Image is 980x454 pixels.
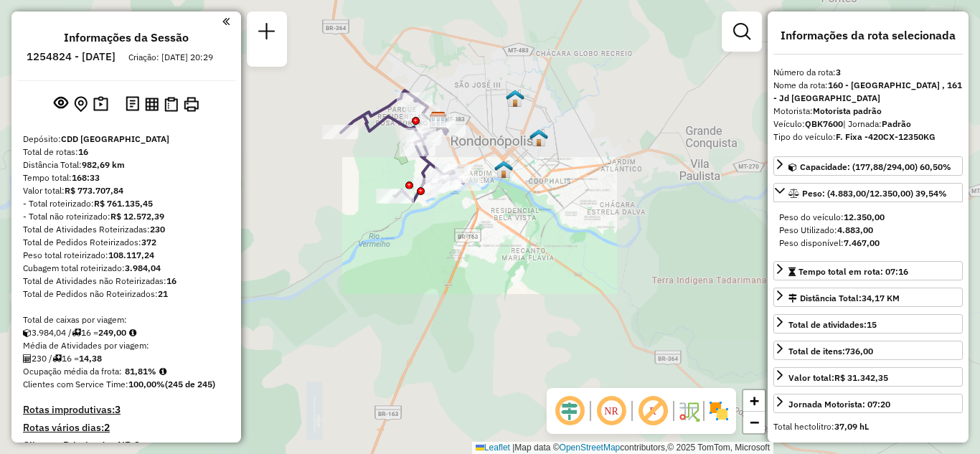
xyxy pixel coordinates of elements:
div: Total de Pedidos não Roteirizados: [23,288,230,301]
div: Tipo do veículo: [773,131,963,143]
strong: 982,69 km [82,159,125,170]
strong: 3 [134,439,140,452]
img: CDD Rondonópolis [429,111,448,130]
strong: 2 [104,421,110,434]
strong: 249,00 [98,327,126,338]
strong: R$ 12.572,39 [110,211,164,222]
div: Peso Utilizado: [779,224,957,237]
button: Exibir sessão original [51,93,71,115]
div: Valor total: [788,372,888,384]
div: - Total roteirizado: [23,197,230,210]
a: Total de itens:736,00 [773,341,963,360]
strong: Padrão [882,118,911,129]
div: Tempo total: [23,171,230,184]
strong: 230 [150,224,165,235]
span: Tempo total em rota: 07:16 [798,266,908,277]
div: Nome da rota: [773,79,963,105]
div: Cubagem total roteirizado: [23,262,230,275]
div: Motorista: [773,105,963,118]
strong: 81,81% [125,366,156,377]
a: Exibir filtros [727,17,756,46]
strong: 16 [166,275,176,286]
i: Total de Atividades [23,354,32,363]
span: Peso do veículo: [779,212,885,222]
h4: Informações da Sessão [64,31,189,44]
button: Visualizar Romaneio [161,94,181,115]
span: | [512,443,514,453]
div: Total de Pedidos Roteirizados: [23,236,230,249]
strong: 21 [158,288,168,299]
div: Jornada Motorista: 07:20 [788,398,890,411]
h4: Rotas improdutivas: [23,404,230,416]
img: Exibir/Ocultar setores [707,399,730,422]
a: Zoom in [743,390,765,412]
strong: 14,38 [79,353,102,364]
strong: F. Fixa -420CX-12350KG [836,131,936,142]
div: 230 / 16 = [23,352,230,365]
button: Painel de Sugestão [90,93,111,115]
div: Peso total roteirizado: [23,249,230,262]
i: Total de rotas [52,354,62,363]
strong: 168:33 [72,172,100,183]
a: Total de atividades:15 [773,314,963,334]
strong: 37,09 hL [834,421,869,432]
button: Logs desbloquear sessão [123,93,142,115]
div: Total de Atividades não Roteirizadas: [23,275,230,288]
strong: (245 de 245) [165,379,215,389]
button: Visualizar relatório de Roteirização [142,94,161,113]
div: Peso disponível: [779,237,957,250]
strong: R$ 761.135,45 [94,198,153,209]
a: Clique aqui para minimizar o painel [222,13,230,29]
a: OpenStreetMap [560,443,621,453]
strong: 3 [836,67,841,77]
h6: 1254824 - [DATE] [27,50,116,63]
span: 34,17 KM [862,293,900,303]
strong: QBK7600 [805,118,843,129]
a: Zoom out [743,412,765,433]
div: Criação: [DATE] 20:29 [123,51,219,64]
div: Map data © contributors,© 2025 TomTom, Microsoft [472,442,773,454]
img: Warecloud Casa Jardim Monte Líbano [506,89,524,108]
a: Leaflet [476,443,510,453]
span: − [750,413,759,431]
div: Depósito: [23,133,230,146]
span: Ocupação média da frota: [23,366,122,377]
strong: 372 [141,237,156,247]
img: 120 UDC Light Centro A [494,160,513,179]
div: Total de caixas por viagem: [23,313,230,326]
div: Número da rota: [773,66,963,79]
a: Valor total:R$ 31.342,35 [773,367,963,387]
span: Peso: (4.883,00/12.350,00) 39,54% [802,188,947,199]
img: WCL Vila Cardoso [529,128,548,147]
strong: 15 [867,319,877,330]
i: Meta Caixas/viagem: 222,69 Diferença: 26,31 [129,328,136,337]
div: Valor total: [23,184,230,197]
div: - Total não roteirizado: [23,210,230,223]
a: Jornada Motorista: 07:20 [773,394,963,413]
strong: CDD [GEOGRAPHIC_DATA] [61,133,169,144]
strong: 3.984,04 [125,263,161,273]
i: Total de rotas [72,328,81,337]
h4: Rotas vários dias: [23,422,230,434]
div: Veículo: [773,118,963,131]
a: Distância Total:34,17 KM [773,288,963,307]
div: 3.984,04 / 16 = [23,326,230,339]
div: Média de Atividades por viagem: [23,339,230,352]
strong: 16 [78,146,88,157]
a: Capacidade: (177,88/294,00) 60,50% [773,156,963,176]
a: Peso: (4.883,00/12.350,00) 39,54% [773,183,963,202]
h4: Clientes Priorizados NR: [23,440,230,452]
span: | Jornada: [843,118,911,129]
strong: 7.467,00 [844,237,880,248]
button: Imprimir Rotas [181,94,202,115]
span: Capacidade: (177,88/294,00) 60,50% [800,161,951,172]
div: Total de Atividades Roteirizadas: [23,223,230,236]
button: Centralizar mapa no depósito ou ponto de apoio [71,93,90,115]
strong: R$ 773.707,84 [65,185,123,196]
div: Peso: (4.883,00/12.350,00) 39,54% [773,205,963,255]
img: Fluxo de ruas [677,399,700,422]
span: Ocultar deslocamento [552,394,587,428]
strong: 736,00 [845,346,873,356]
span: Total de atividades: [788,319,877,330]
a: Nova sessão e pesquisa [253,17,281,49]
